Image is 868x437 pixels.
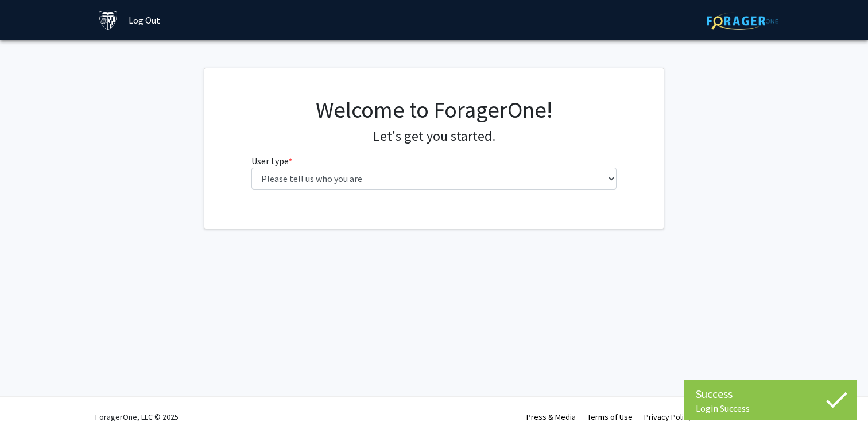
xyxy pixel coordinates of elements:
div: Login Success [696,403,845,414]
a: Privacy Policy [644,412,692,422]
a: Terms of Use [587,412,633,422]
h1: Welcome to ForagerOne! [251,96,617,123]
img: Johns Hopkins University Logo [98,10,118,30]
div: Success [696,385,845,403]
img: ForagerOne Logo [707,12,778,30]
div: ForagerOne, LLC © 2025 [95,397,179,437]
h4: Let's get you started. [251,128,617,145]
label: User type [251,154,292,168]
a: Press & Media [526,412,576,422]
